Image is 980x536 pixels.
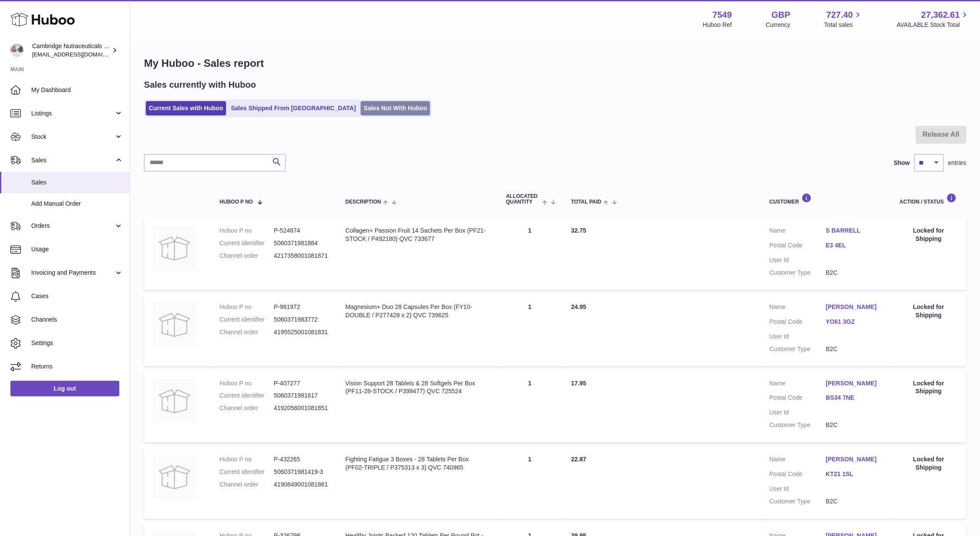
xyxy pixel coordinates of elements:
td: 1 [497,218,562,290]
dt: Postal Code [769,318,826,328]
dd: B2C [826,269,882,277]
dt: Channel order [220,480,274,489]
h2: Sales currently with Huboo [144,79,256,91]
a: S BARRELL [826,227,882,235]
dt: Name [769,379,826,390]
dt: Customer Type [769,269,826,277]
dt: Current identifier [220,391,274,400]
div: Vision Support 28 Tablets & 28 Softgels Per Box (PF11-28-STOCK / P399477) QVC 725524 [345,379,488,396]
span: Sales [31,178,123,187]
span: Total paid [571,199,601,205]
dt: Huboo P no [220,379,274,388]
span: AVAILABLE Stock Total [896,21,970,29]
img: qvc@camnutra.com [10,44,23,57]
span: Channels [31,316,123,324]
a: Sales Shipped From [GEOGRAPHIC_DATA] [228,101,359,115]
img: no-photo.jpg [153,379,196,423]
dt: Channel order [220,328,274,336]
img: no-photo.jpg [153,303,196,346]
dd: 5060371981419-3 [274,468,328,476]
div: Fighting Fatigue 3 Boxes - 28 Tablets Per Box (PF02-TRIPLE / P375313 x 3) QVC 740965 [345,455,488,472]
dt: Customer Type [769,497,826,506]
dd: 5060371981884 [274,239,328,247]
h1: My Huboo - Sales report [144,56,966,70]
dd: 5060371981617 [274,391,328,400]
span: entries [948,159,966,167]
span: Huboo P no [220,199,253,205]
span: Add Manual Order [31,200,123,208]
div: Locked for Shipping [899,303,957,319]
label: Show [894,159,910,167]
dt: Customer Type [769,345,826,353]
span: Stock [31,133,114,141]
div: Collagen+ Passion Fruit 14 Sachets Per Box (PF21-STOCK / P492180) QVC 733677 [345,227,488,243]
span: ALLOCATED Quantity [506,194,540,205]
dt: Customer Type [769,421,826,429]
strong: GBP [771,9,790,21]
span: Cases [31,292,123,300]
span: 727.40 [826,9,852,21]
div: Huboo Ref [703,21,732,29]
dt: Postal Code [769,241,826,252]
a: [PERSON_NAME] [826,379,882,388]
span: Invoicing and Payments [31,269,114,277]
dt: Current identifier [220,468,274,476]
dt: Name [769,227,826,237]
td: 1 [497,371,562,443]
dt: User Id [769,408,826,417]
a: YO61 3GZ [826,318,882,326]
dt: User Id [769,332,826,341]
div: Currency [766,21,790,29]
dt: Channel order [220,252,274,260]
span: [EMAIL_ADDRESS][DOMAIN_NAME] [32,51,128,58]
span: 27,362.61 [921,9,960,21]
a: Sales Not With Huboo [361,101,430,115]
dd: B2C [826,421,882,429]
span: My Dashboard [31,86,123,94]
dt: Postal Code [769,394,826,404]
a: 27,362.61 AVAILABLE Stock Total [896,9,970,29]
a: BS34 7NE [826,394,882,402]
dt: Channel order [220,404,274,412]
div: Action / Status [899,193,957,205]
a: Current Sales with Huboo [146,101,226,115]
td: 1 [497,294,562,366]
span: 24.95 [571,303,586,310]
dd: 5060371983772 [274,316,328,324]
dd: P-407277 [274,379,328,388]
dt: Huboo P no [220,227,274,235]
dt: User Id [769,256,826,264]
img: no-photo.jpg [153,227,196,270]
span: Sales [31,156,114,164]
span: 17.95 [571,380,586,387]
span: Orders [31,222,114,230]
dt: Current identifier [220,239,274,247]
dd: 4192056001081851 [274,404,328,412]
dt: Huboo P no [220,303,274,311]
dt: Postal Code [769,470,826,480]
dt: Name [769,303,826,313]
a: [PERSON_NAME] [826,303,882,311]
span: 32.75 [571,227,586,234]
a: E3 4EL [826,241,882,250]
dd: B2C [826,345,882,353]
dd: 4195525001081831 [274,328,328,336]
img: no-photo.jpg [153,455,196,499]
dd: 4217358001081871 [274,252,328,260]
dd: P-432265 [274,455,328,464]
span: Usage [31,245,123,253]
div: Cambridge Nutraceuticals Ltd [32,42,110,59]
div: Customer [769,193,882,205]
dd: B2C [826,497,882,506]
div: Locked for Shipping [899,379,957,396]
a: Log out [10,381,119,396]
a: 727.40 Total sales [824,9,862,29]
dt: Huboo P no [220,455,274,464]
a: KT21 1SL [826,470,882,478]
span: 22.87 [571,456,586,463]
div: Locked for Shipping [899,227,957,243]
span: Total sales [824,21,862,29]
dd: 4190849001081861 [274,480,328,489]
dd: P-961972 [274,303,328,311]
span: Listings [31,109,114,118]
